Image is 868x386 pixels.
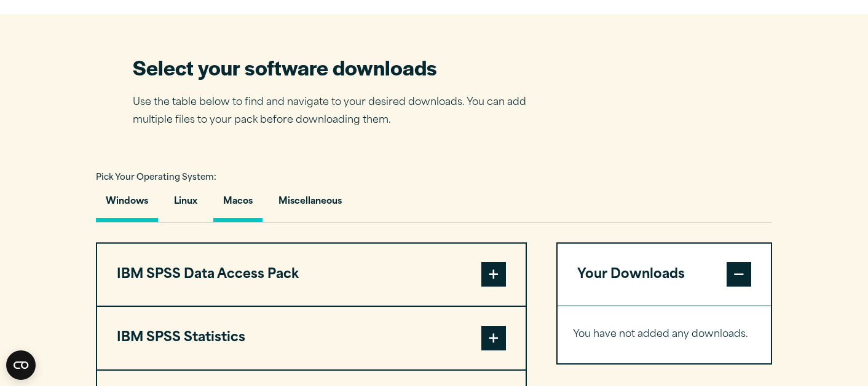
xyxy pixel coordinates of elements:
p: Use the table below to find and navigate to your desired downloads. You can add multiple files to... [133,94,545,129]
h2: Select your software downloads [133,53,545,81]
button: IBM SPSS Data Access Pack [97,244,526,306]
button: IBM SPSS Statistics [97,307,526,369]
button: Open CMP widget [6,350,36,380]
button: Miscellaneous [269,187,352,222]
div: Your Downloads [558,306,771,363]
button: Linux [164,187,207,222]
p: You have not added any downloads. [573,326,756,344]
button: Your Downloads [558,244,771,306]
span: Pick Your Operating System: [96,174,216,182]
button: Windows [96,187,158,222]
button: Macos [213,187,262,222]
